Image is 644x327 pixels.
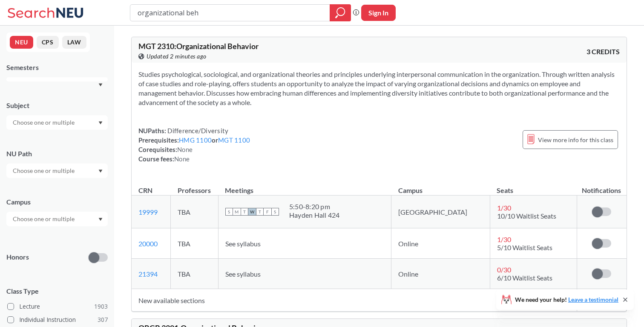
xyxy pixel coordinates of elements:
label: Individual Instruction [7,314,108,325]
a: 19999 [138,208,158,216]
td: Online [391,259,490,289]
a: 21394 [138,270,158,278]
div: NU Path [6,149,108,158]
span: Difference/Diversity [166,127,228,134]
span: 0 / 30 [497,266,511,274]
svg: Dropdown arrow [98,218,103,221]
span: 1 / 30 [497,204,511,212]
th: Notifications [577,177,626,196]
span: None [177,146,193,153]
p: Honors [6,252,29,262]
span: M [233,208,241,216]
span: MGT 2310 : Organizational Behavior [138,41,259,51]
span: 3 CREDITS [586,47,620,56]
span: 6/10 Waitlist Seats [497,274,552,282]
span: 1 / 30 [497,235,511,243]
a: 20000 [138,239,158,248]
td: Online [391,228,490,259]
span: See syllabus [225,239,261,248]
svg: magnifying glass [335,7,345,19]
span: See syllabus [225,270,261,278]
div: magnifying glass [330,4,351,21]
a: Leave a testimonial [568,296,618,303]
label: Lecture [7,301,108,312]
span: T [241,208,248,216]
td: [GEOGRAPHIC_DATA] [391,196,490,228]
button: LAW [62,36,86,49]
span: 10/10 Waitlist Seats [497,212,556,220]
span: 307 [98,315,108,324]
button: Sign In [361,5,396,21]
span: Class Type [6,286,108,296]
div: 5:50 - 8:20 pm [289,202,340,211]
span: View more info for this class [538,134,613,145]
div: Campus [6,197,108,207]
input: Choose one or multiple [9,214,80,224]
section: Studies psychological, sociological, and organizational theories and principles underlying interp... [138,70,620,107]
td: TBA [171,228,218,259]
span: None [174,155,190,163]
a: HMG 1100 [179,136,212,144]
div: NUPaths: Prerequisites: or Corequisites: Course fees: [138,126,250,163]
span: 1903 [94,302,108,311]
a: MGT 1100 [218,136,250,144]
svg: Dropdown arrow [98,121,103,125]
span: W [248,208,256,216]
button: CPS [37,36,59,49]
span: F [264,208,271,216]
input: Choose one or multiple [9,117,80,128]
div: Dropdown arrow [6,115,108,130]
button: NEU [10,36,33,49]
svg: Dropdown arrow [98,83,103,87]
input: Class, professor, course number, "phrase" [137,6,324,20]
span: T [256,208,264,216]
span: Updated 2 minutes ago [147,52,207,61]
th: Campus [391,177,490,196]
span: S [225,208,233,216]
span: We need your help! [515,297,618,303]
th: Seats [490,177,577,196]
input: Choose one or multiple [9,166,80,176]
th: Professors [171,177,218,196]
span: S [271,208,279,216]
div: Hayden Hall 424 [289,211,340,219]
div: Subject [6,101,108,110]
span: 5/10 Waitlist Seats [497,243,552,251]
div: Dropdown arrow [6,212,108,226]
td: New available sections [132,289,577,312]
div: Dropdown arrow [6,163,108,178]
div: Semesters [6,63,108,72]
div: CRN [138,186,152,195]
th: Meetings [218,177,391,196]
td: TBA [171,259,218,289]
svg: Dropdown arrow [98,169,103,173]
td: TBA [171,196,218,228]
